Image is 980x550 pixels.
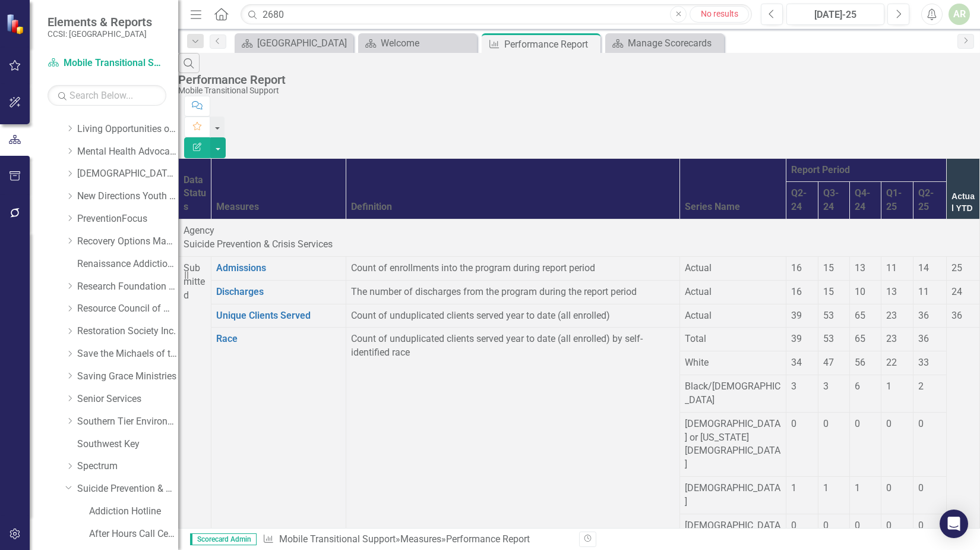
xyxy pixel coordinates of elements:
span: 11 [918,286,929,297]
span: 16 [791,262,802,274]
a: Unique Clients Served [216,310,311,321]
small: CCSI: [GEOGRAPHIC_DATA] [48,29,152,39]
td: Double-Click to Edit [881,351,913,375]
div: » » [263,533,570,546]
a: Mental Health Advocates [77,145,178,159]
td: Double-Click to Edit [913,256,946,280]
span: 0 [886,418,892,429]
td: Double-Click to Edit [786,351,818,375]
td: Double-Click to Edit [818,256,849,280]
a: Suicide Prevention & Crisis Services [77,482,178,496]
span: 16 [791,286,802,297]
td: Double-Click to Edit [881,477,913,514]
a: Recovery Options Made Easy [77,235,178,249]
td: Double-Click to Edit [680,351,786,375]
td: Double-Click to Edit [849,477,881,514]
span: 53 [823,333,834,344]
span: 34 [791,357,802,368]
span: 13 [855,262,865,274]
span: 23 [886,333,897,344]
td: Double-Click to Edit [680,304,786,328]
td: Double-Click to Edit [849,351,881,375]
span: 1 [791,482,796,494]
div: Q3-24 [823,187,845,214]
a: Mobile Transitional Support [279,533,396,545]
div: Actual YTD [951,190,975,214]
span: 14 [918,262,929,274]
a: Saving Grace Ministries [77,370,178,384]
a: Resource Council of WNY [77,302,178,316]
div: Performance Report [504,37,598,52]
td: Double-Click to Edit [818,375,849,413]
td: Double-Click to Edit [818,304,849,328]
span: 15 [823,262,834,274]
a: Living Opportunities of DePaul [77,122,178,136]
div: No results [690,8,748,20]
td: Double-Click to Edit [786,375,818,413]
div: Measures [216,200,341,214]
a: [DEMOGRAPHIC_DATA] Comm Svces [77,167,178,181]
span: 33 [918,357,929,368]
td: Double-Click to Edit [881,280,913,304]
span: [DEMOGRAPHIC_DATA] or [US_STATE][DEMOGRAPHIC_DATA] [685,418,780,470]
span: 13 [886,286,897,297]
img: ClearPoint Strategy [6,13,27,34]
span: White [685,357,709,368]
div: Series Name [685,200,781,214]
span: 36 [951,310,962,321]
span: 3 [823,381,829,392]
a: Southwest Key [77,438,178,451]
div: Report Period [791,164,941,177]
div: Count of enrollments into the program during report period [351,262,675,275]
span: 24 [951,286,962,297]
a: Restoration Society Inc. [77,325,178,338]
td: Double-Click to Edit [680,477,786,514]
span: 23 [886,310,897,321]
div: The number of discharges from the program during the report period [351,285,675,299]
div: Mobile Transitional Support [178,86,974,95]
td: Double-Click to Edit Right Click for Context Menu [211,280,346,304]
a: Addiction Hotline [89,505,178,518]
td: Double-Click to Edit [913,412,946,476]
span: 0 [886,520,892,531]
a: Spectrum [77,460,178,473]
a: Southern Tier Environments for Living [77,415,178,429]
td: Double-Click to Edit [179,219,980,257]
td: Double-Click to Edit [849,412,881,476]
td: Double-Click to Edit [786,304,818,328]
span: 1 [855,482,860,494]
p: Count of unduplicated clients served year to date (all enrolled) by self-identified race [351,332,675,360]
span: 2 [918,381,924,392]
div: Performance Report [446,533,530,545]
div: [DATE]-25 [791,8,880,22]
span: 53 [823,310,834,321]
span: 0 [855,418,860,429]
div: Q2-24 [791,187,813,214]
td: Double-Click to Edit [849,256,881,280]
button: [DATE]-25 [786,4,884,25]
a: No results [690,6,749,23]
span: 0 [791,418,796,429]
div: Agency [184,224,975,238]
a: [GEOGRAPHIC_DATA] [238,36,350,51]
div: Data Status [184,174,206,215]
td: Double-Click to Edit [913,375,946,413]
div: [GEOGRAPHIC_DATA] [257,36,350,51]
span: Scorecard Admin [190,533,257,545]
td: Double-Click to Edit [680,412,786,476]
span: 56 [855,357,865,368]
td: Double-Click to Edit [881,256,913,280]
td: Double-Click to Edit [849,304,881,328]
span: Submitted [184,262,205,301]
td: Double-Click to Edit [680,280,786,304]
a: Manage Scorecards [608,36,721,51]
a: Measures [400,533,441,545]
span: 11 [886,262,897,274]
div: Definition [351,200,675,214]
td: Double-Click to Edit [913,280,946,304]
span: 39 [791,333,802,344]
a: Renaissance Addiction Services, Inc. [77,257,178,271]
span: 0 [918,482,924,494]
a: New Directions Youth & Family Services, Inc. [77,190,178,203]
td: Double-Click to Edit Right Click for Context Menu [211,304,346,328]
